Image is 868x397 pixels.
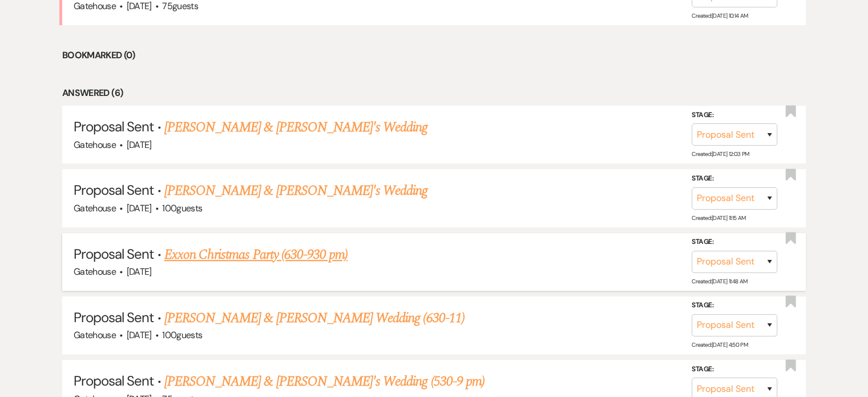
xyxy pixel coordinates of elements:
[74,118,154,135] span: Proposal Sent
[164,244,348,265] a: Exxon Christmas Party (630-930 pm)
[162,329,202,341] span: 100 guests
[127,329,152,341] span: [DATE]
[164,371,485,392] a: [PERSON_NAME] & [PERSON_NAME]'s Wedding (530-9 pm)
[127,266,152,278] span: [DATE]
[164,181,428,201] a: [PERSON_NAME] & [PERSON_NAME]'s Wedding
[164,308,465,328] a: [PERSON_NAME] & [PERSON_NAME] Wedding (630-11)
[74,266,116,278] span: Gatehouse
[692,173,777,185] label: Stage:
[74,181,154,199] span: Proposal Sent
[692,150,749,158] span: Created: [DATE] 12:03 PM
[692,299,777,312] label: Stage:
[74,308,154,326] span: Proposal Sent
[74,139,116,151] span: Gatehouse
[692,341,748,348] span: Created: [DATE] 4:50 PM
[162,202,202,214] span: 100 guests
[127,139,152,151] span: [DATE]
[692,109,777,122] label: Stage:
[692,278,747,285] span: Created: [DATE] 11:48 AM
[62,48,806,63] li: Bookmarked (0)
[74,372,154,390] span: Proposal Sent
[127,202,152,214] span: [DATE]
[74,245,154,263] span: Proposal Sent
[692,236,777,248] label: Stage:
[74,329,116,341] span: Gatehouse
[692,12,748,19] span: Created: [DATE] 10:14 AM
[62,86,806,101] li: Answered (6)
[74,202,116,214] span: Gatehouse
[164,117,428,138] a: [PERSON_NAME] & [PERSON_NAME]'s Wedding
[692,363,777,375] label: Stage:
[692,214,745,221] span: Created: [DATE] 11:15 AM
